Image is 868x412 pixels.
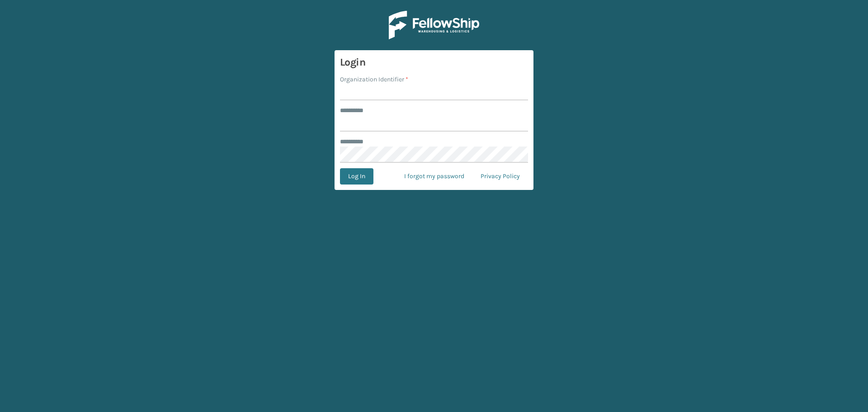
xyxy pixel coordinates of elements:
[396,168,472,185] a: I forgot my password
[472,168,528,185] a: Privacy Policy
[340,168,373,185] button: Log In
[340,56,528,69] h3: Login
[340,75,408,84] label: Organization Identifier
[389,11,479,39] img: Logo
